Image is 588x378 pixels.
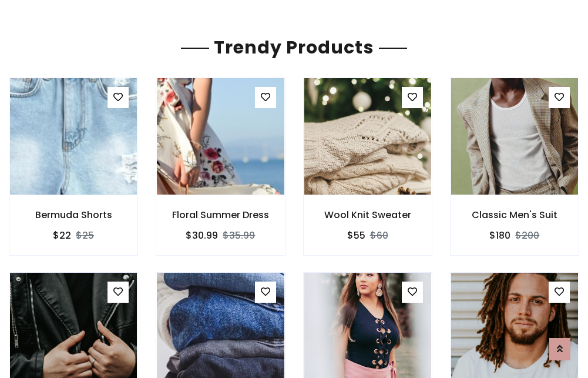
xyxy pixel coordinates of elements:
del: $25 [76,229,94,242]
h6: Wool Knit Sweater [304,209,432,220]
h6: $180 [489,230,510,241]
del: $35.99 [223,229,255,242]
h6: Classic Men's Suit [451,209,579,220]
h6: $30.99 [186,230,218,241]
h6: Bermuda Shorts [9,209,137,220]
h6: Floral Summer Dress [156,209,284,220]
span: Trendy Products [209,35,379,60]
del: $60 [370,229,388,242]
del: $200 [515,229,539,242]
h6: $22 [53,230,71,241]
h6: $55 [347,230,365,241]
